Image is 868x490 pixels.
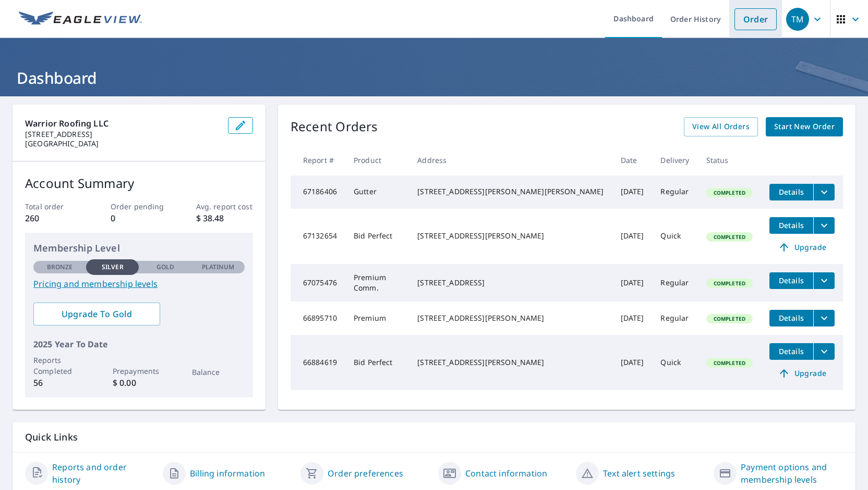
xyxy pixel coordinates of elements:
[652,175,697,209] td: Regular
[612,209,653,264] td: [DATE]
[769,343,813,360] button: detailsBtn-66884619
[13,67,855,89] h1: Dashboard
[25,201,82,212] p: Total order
[328,467,403,480] a: Order preferences
[684,117,758,136] a: View All Orders
[769,365,835,382] a: Upgrade
[291,209,345,264] td: 67132654
[769,184,813,200] button: detailsBtn-67186406
[291,117,378,136] p: Recent Orders
[766,117,843,136] a: Start New Order
[741,461,843,486] a: Payment options and membership levels
[603,467,675,480] a: Text alert settings
[813,343,835,360] button: filesDropdownBtn-66884619
[291,145,345,175] th: Report #
[25,130,220,139] p: [STREET_ADDRESS]
[196,201,253,212] p: Avg. report cost
[776,220,807,230] span: Details
[345,335,409,390] td: Bid Perfect
[113,376,165,389] p: $ 0.00
[776,367,828,380] span: Upgrade
[33,376,86,389] p: 56
[612,175,653,209] td: [DATE]
[707,233,752,241] span: Completed
[33,278,245,290] a: Pricing and membership levels
[192,367,245,378] p: Balance
[33,303,160,325] a: Upgrade To Gold
[19,11,142,27] img: EV Logo
[769,217,813,234] button: detailsBtn-67132654
[776,241,828,254] span: Upgrade
[612,335,653,390] td: [DATE]
[345,145,409,175] th: Product
[612,145,653,175] th: Date
[291,301,345,335] td: 66895710
[102,262,124,272] p: Silver
[25,212,82,224] p: 260
[776,275,807,285] span: Details
[707,189,752,196] span: Completed
[25,431,843,444] p: Quick Links
[612,301,653,335] td: [DATE]
[776,187,807,197] span: Details
[813,272,835,289] button: filesDropdownBtn-67075476
[769,310,813,326] button: detailsBtn-66895710
[417,231,604,241] div: [STREET_ADDRESS][PERSON_NAME]
[25,117,220,130] p: Warrior Roofing LLC
[707,315,752,322] span: Completed
[33,241,245,255] p: Membership Level
[652,335,697,390] td: Quick
[291,335,345,390] td: 66884619
[111,201,167,212] p: Order pending
[52,461,154,486] a: Reports and order history
[465,467,547,480] a: Contact information
[25,174,253,193] p: Account Summary
[707,280,752,287] span: Completed
[417,278,604,288] div: [STREET_ADDRESS]
[813,310,835,326] button: filesDropdownBtn-66895710
[417,357,604,368] div: [STREET_ADDRESS][PERSON_NAME]
[707,359,752,367] span: Completed
[734,8,777,30] a: Order
[291,175,345,209] td: 67186406
[409,145,612,175] th: Address
[33,355,86,376] p: Reports Completed
[652,264,697,301] td: Regular
[25,139,220,148] p: [GEOGRAPHIC_DATA]
[776,313,807,323] span: Details
[202,262,235,272] p: Platinum
[156,262,174,272] p: Gold
[417,313,604,323] div: [STREET_ADDRESS][PERSON_NAME]
[774,120,835,133] span: Start New Order
[345,209,409,264] td: Bid Perfect
[291,264,345,301] td: 67075476
[769,239,835,256] a: Upgrade
[113,366,165,376] p: Prepayments
[813,217,835,234] button: filesDropdownBtn-67132654
[345,175,409,209] td: Gutter
[652,301,697,335] td: Regular
[417,186,604,197] div: [STREET_ADDRESS][PERSON_NAME][PERSON_NAME]
[692,120,750,133] span: View All Orders
[612,264,653,301] td: [DATE]
[111,212,167,224] p: 0
[345,264,409,301] td: Premium Comm.
[776,346,807,356] span: Details
[813,184,835,200] button: filesDropdownBtn-67186406
[786,8,809,31] div: TM
[698,145,761,175] th: Status
[769,272,813,289] button: detailsBtn-67075476
[652,145,697,175] th: Delivery
[33,338,245,350] p: 2025 Year To Date
[42,308,152,320] span: Upgrade To Gold
[345,301,409,335] td: Premium
[196,212,253,224] p: $ 38.48
[190,467,265,480] a: Billing information
[652,209,697,264] td: Quick
[47,262,73,272] p: Bronze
